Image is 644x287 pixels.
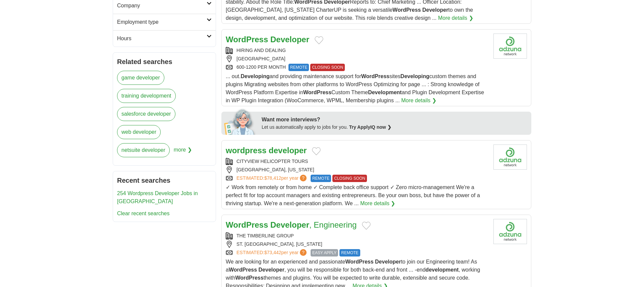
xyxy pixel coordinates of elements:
[236,249,308,256] a: ESTIMATED:$73,442per year?
[493,34,527,59] img: Company logo
[117,211,170,216] a: Clear recent searches
[226,158,488,165] div: CITYVIEW HELICOPTER TOURS
[311,249,338,256] span: EASY APPLY
[226,55,488,62] div: [GEOGRAPHIC_DATA]
[311,175,331,182] span: REMOTE
[269,146,307,155] strong: developer
[360,199,395,208] a: More details ❯
[226,35,309,44] a: WordPress Developer
[300,249,307,256] span: ?
[426,267,459,273] strong: development
[262,124,527,131] div: Let us automatically apply to jobs for you.
[113,14,216,30] a: Employment type
[224,108,257,135] img: apply-iq-scientist.png
[226,184,480,206] span: ✓ Work from remotely or from home ✓ Complete back office support ✓ Zero micro-management We're a ...
[438,14,473,22] a: More details ❯
[226,146,266,155] strong: wordpress
[226,166,488,173] div: [GEOGRAPHIC_DATA], [US_STATE]
[345,259,373,265] strong: WordPress
[362,222,371,230] button: Add to favorite jobs
[226,146,307,155] a: wordpress developer
[493,219,527,244] img: Company logo
[310,64,345,71] span: CLOSING SOON
[240,73,269,79] strong: Developing
[422,7,448,13] strong: Developer
[117,2,207,10] h2: Company
[226,64,488,71] div: 600-1200 PER MONTH
[226,220,268,229] strong: WordPress
[117,89,176,103] a: training development
[368,90,401,95] strong: Development
[303,90,331,95] strong: WordPress
[226,73,484,103] span: ... out. and providing maintenance support for sites custom themes and plugins Migrating websites...
[117,107,175,121] a: salesforce developer
[117,35,207,43] h2: Hours
[349,124,391,130] a: Try ApplyIQ now ❯
[117,143,170,157] a: netsuite developer
[300,175,307,181] span: ?
[315,36,323,44] button: Add to favorite jobs
[339,249,360,256] span: REMOTE
[312,147,321,155] button: Add to favorite jobs
[229,267,257,273] strong: WordPress
[493,145,527,170] img: Company logo
[174,143,192,161] span: more ❯
[262,116,527,124] div: Want more interviews?
[226,232,488,239] div: THE TIMBERLINE GROUP
[226,220,357,229] a: WordPress Developer, Engineering
[270,35,309,44] strong: Developer
[400,73,429,79] strong: Developing
[361,73,389,79] strong: WordPress
[264,250,281,255] span: $73,442
[236,175,308,182] a: ESTIMATED:$78,412per year?
[117,175,212,185] h2: Recent searches
[375,259,401,265] strong: Developer
[332,175,367,182] span: CLOSING SOON
[117,18,207,26] h2: Employment type
[117,190,198,204] a: 254 Wordpress Developer Jobs in [GEOGRAPHIC_DATA]
[226,47,488,54] div: HIRING AND DEALING
[113,30,216,47] a: Hours
[401,97,436,105] a: More details ❯
[226,241,488,248] div: ST. [GEOGRAPHIC_DATA], [US_STATE]
[259,267,284,273] strong: Developer
[117,57,212,67] h2: Related searches
[117,71,164,85] a: game developer
[117,125,161,139] a: web developer
[392,7,421,13] strong: WordPress
[270,220,309,229] strong: Developer
[235,275,263,281] strong: WordPress
[264,175,281,181] span: $78,412
[226,35,268,44] strong: WordPress
[288,64,309,71] span: REMOTE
